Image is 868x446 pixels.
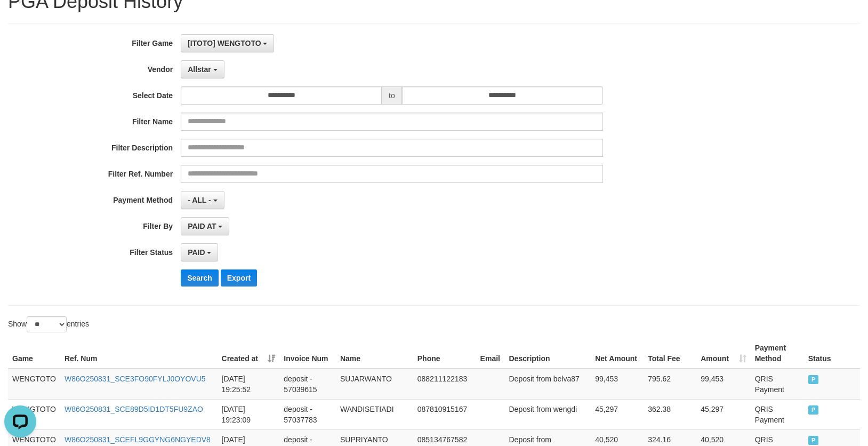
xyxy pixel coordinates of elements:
th: Created at: activate to sort column ascending [218,338,280,369]
a: W86O250831_SCE3FO90FYLJ0OYOVU5 [65,375,206,383]
th: Invoice Num [279,338,336,369]
th: Status [804,338,860,369]
label: Show entries [8,316,89,332]
span: - ALL - [188,196,211,204]
td: SUJARWANTO [336,369,413,400]
td: 45,297 [591,399,644,429]
td: 795.62 [644,369,696,400]
th: Ref. Num [60,338,218,369]
td: QRIS Payment [751,399,804,429]
td: 99,453 [696,369,751,400]
td: deposit - 57039615 [279,369,336,400]
th: Net Amount [591,338,644,369]
td: Deposit from wengdi [504,399,591,429]
button: Export [221,269,257,286]
a: W86O250831_SCEFL9GGYNG6NGYEDV8 [65,435,211,444]
button: [ITOTO] WENGTOTO [181,34,274,52]
th: Name [336,338,413,369]
td: WENGTOTO [8,369,60,400]
button: - ALL - [181,191,224,209]
td: QRIS Payment [751,369,804,400]
th: Game [8,338,60,369]
td: 087810915167 [413,399,476,429]
span: [ITOTO] WENGTOTO [188,39,261,47]
button: PAID AT [181,217,229,235]
span: PAID [808,436,819,445]
td: WENGTOTO [8,399,60,429]
th: Email [476,338,505,369]
span: PAID [188,248,205,257]
td: 088211122183 [413,369,476,400]
th: Phone [413,338,476,369]
td: 45,297 [696,399,751,429]
td: 362.38 [644,399,696,429]
span: PAID [808,405,819,415]
span: PAID [808,375,819,384]
button: Open LiveChat chat widget [4,4,36,36]
td: 99,453 [591,369,644,400]
button: Search [181,269,219,286]
button: PAID [181,243,218,261]
span: to [382,86,402,105]
th: Total Fee [644,338,696,369]
th: Payment Method [751,338,804,369]
a: W86O250831_SCE89D5ID1DT5FU9ZAO [65,405,203,413]
button: Allstar [181,60,224,78]
td: Deposit from belva87 [504,369,591,400]
span: PAID AT [188,222,216,230]
td: [DATE] 19:25:52 [218,369,280,400]
td: WANDISETIADI [336,399,413,429]
span: Allstar [188,65,211,74]
select: Showentries [27,316,67,332]
td: deposit - 57037783 [279,399,336,429]
td: [DATE] 19:23:09 [218,399,280,429]
th: Amount: activate to sort column ascending [696,338,751,369]
th: Description [504,338,591,369]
